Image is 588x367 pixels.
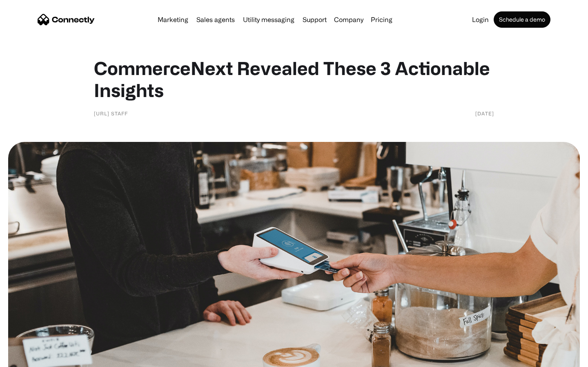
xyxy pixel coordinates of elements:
[469,16,492,23] a: Login
[8,353,49,364] aside: Language selected: English
[193,16,238,23] a: Sales agents
[94,57,494,101] h1: CommerceNext Revealed These 3 Actionable Insights
[154,16,192,23] a: Marketing
[367,16,396,23] a: Pricing
[38,13,95,26] a: home
[494,11,550,28] a: Schedule a demo
[299,16,330,23] a: Support
[94,109,128,117] div: [URL] Staff
[16,353,49,364] ul: Language list
[240,16,298,23] a: Utility messaging
[332,14,366,25] div: Company
[334,14,363,25] div: Company
[475,109,494,117] div: [DATE]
